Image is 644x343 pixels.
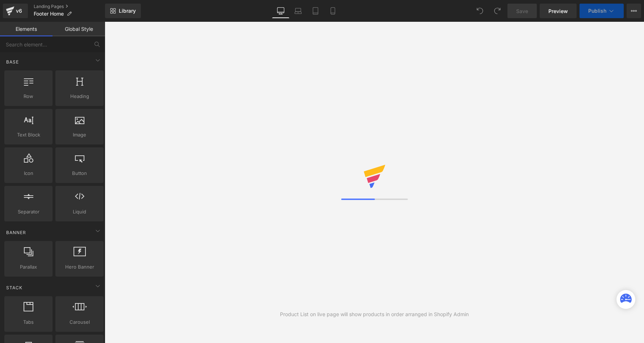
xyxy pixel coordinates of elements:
a: v6 [3,4,28,18]
a: Preview [540,4,577,18]
span: Preview [548,7,568,15]
span: Save [516,7,528,15]
span: Text Block [7,131,50,139]
a: Desktop [272,4,289,18]
button: More [627,4,641,18]
span: Heading [58,93,101,100]
span: Carousel [58,318,101,326]
span: Hero Banner [58,263,101,271]
div: v6 [14,6,24,16]
a: New Library [105,4,141,18]
span: Footer Home [34,11,64,17]
a: Global Style [53,22,105,36]
span: Image [58,131,101,139]
span: Parallax [7,263,50,271]
span: Base [5,58,20,65]
span: Stack [5,284,23,291]
div: Product List on live page will show products in order arranged in Shopify Admin [280,310,469,318]
span: Separator [7,208,50,216]
span: Library [119,8,136,14]
span: Liquid [58,208,101,216]
span: Tabs [7,318,50,326]
span: Row [7,93,50,100]
button: Undo [473,4,487,18]
a: Landing Pages [34,4,105,9]
button: Redo [490,4,505,18]
button: Publish [580,4,624,18]
span: Icon [7,170,50,177]
a: Laptop [289,4,307,18]
a: Tablet [307,4,324,18]
span: Publish [588,8,606,14]
a: Mobile [324,4,342,18]
span: Button [58,170,101,177]
span: Banner [5,229,27,236]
